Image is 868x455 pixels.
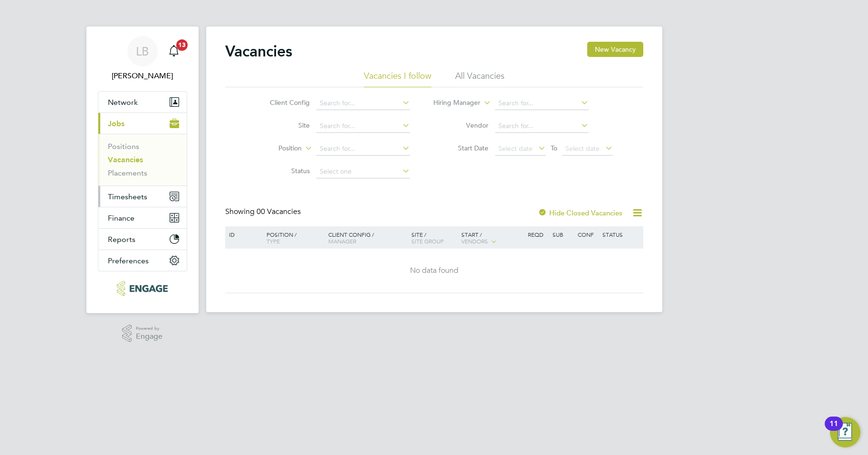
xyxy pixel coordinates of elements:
[98,70,187,82] span: Laura Badcock
[587,42,643,57] button: New Vacancy
[227,226,260,242] div: ID
[459,226,525,250] div: Start /
[164,36,183,66] a: 13
[108,155,143,164] a: Vacancies
[326,226,409,249] div: Client Config /
[98,229,187,250] button: Reports
[225,207,303,217] div: Showing
[600,226,641,242] div: Status
[455,70,505,87] li: All Vacancies
[108,235,135,244] span: Reports
[364,70,431,87] li: Vacancies I follow
[227,266,642,276] div: No data found
[108,192,147,201] span: Timesheets
[257,207,301,216] span: 00 Vacancies
[411,237,444,245] span: Site Group
[136,333,162,341] span: Engage
[247,144,302,153] label: Position
[136,325,162,333] span: Powered by
[255,167,310,175] label: Status
[434,144,488,152] label: Start Date
[225,42,292,61] h2: Vacancies
[255,121,310,130] label: Site
[255,98,310,107] label: Client Config
[117,281,168,296] img: xede-logo-retina.png
[498,144,533,153] span: Select date
[98,92,187,112] button: Network
[830,417,860,447] button: Open Resource Center, 11 new notifications
[575,226,600,242] div: Conf
[259,226,326,249] div: Position /
[98,250,187,271] button: Preferences
[426,98,480,108] label: Hiring Manager
[108,214,134,223] span: Finance
[86,27,199,313] nav: Main navigation
[108,142,139,151] a: Positions
[461,237,488,245] span: Vendors
[316,142,410,156] input: Search for...
[108,256,149,265] span: Preferences
[565,144,600,153] span: Select date
[495,120,589,133] input: Search for...
[108,119,124,128] span: Jobs
[316,120,410,133] input: Search for...
[495,97,589,110] input: Search for...
[548,142,560,154] span: To
[122,325,162,343] a: Powered byEngage
[434,121,488,130] label: Vendor
[316,97,410,110] input: Search for...
[98,186,187,207] button: Timesheets
[830,424,838,436] div: 11
[98,113,187,134] button: Jobs
[108,98,138,107] span: Network
[328,237,356,245] span: Manager
[136,45,149,57] span: LB
[409,226,459,249] div: Site /
[538,208,622,217] label: Hide Closed Vacancies
[525,226,550,242] div: Reqd
[176,39,188,51] span: 13
[98,281,187,296] a: Go to home page
[550,226,575,242] div: Sub
[316,165,410,178] input: Select one
[267,237,280,245] span: Type
[98,207,187,228] button: Finance
[108,168,147,177] a: Placements
[98,134,187,186] div: Jobs
[98,36,187,82] a: LB[PERSON_NAME]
